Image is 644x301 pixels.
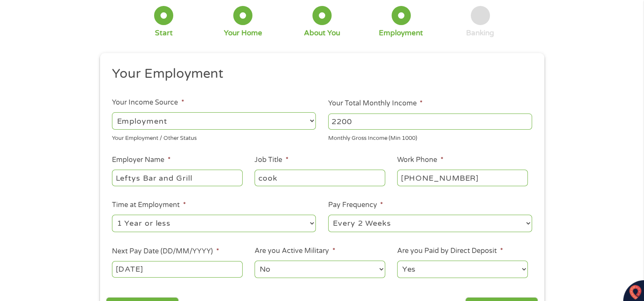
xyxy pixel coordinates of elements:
label: Job Title [255,156,288,165]
label: Work Phone [397,156,443,165]
label: Next Pay Date (DD/MM/YYYY) [112,247,219,256]
div: Your Home [224,28,262,38]
input: Cashier [255,170,385,186]
h2: Your Employment [112,65,526,82]
label: Pay Frequency [328,201,383,210]
div: Start [155,28,173,38]
label: Are you Paid by Direct Deposit [397,247,503,256]
input: 1800 [328,114,532,130]
input: Walmart [112,170,242,186]
label: Are you Active Military [255,247,335,256]
div: Employment [379,28,423,38]
label: Your Total Monthly Income [328,99,423,108]
label: Your Income Source [112,98,184,107]
div: About You [304,28,340,38]
div: Your Employment / Other Status [112,131,316,143]
input: (231) 754-4010 [397,170,527,186]
div: Banking [466,28,494,38]
label: Time at Employment [112,201,186,210]
label: Employer Name [112,156,170,165]
input: Use the arrow keys to pick a date [112,261,242,277]
div: Monthly Gross Income (Min 1000) [328,131,532,143]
